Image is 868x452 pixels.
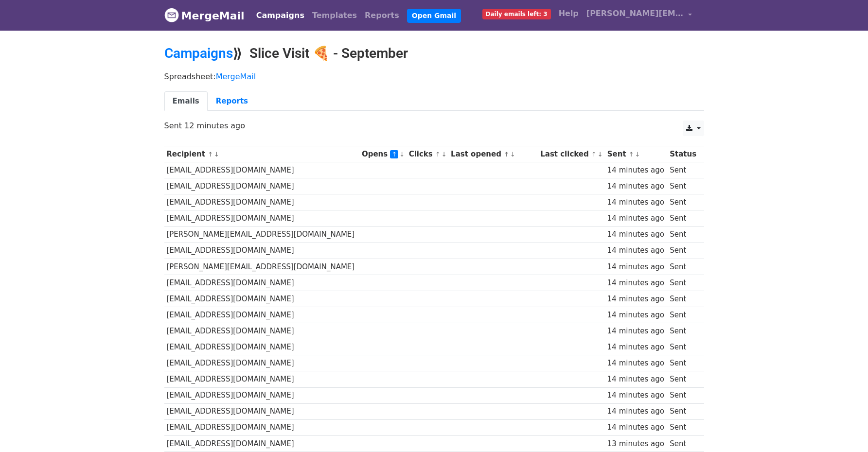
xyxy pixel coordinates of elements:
a: [PERSON_NAME][EMAIL_ADDRESS][DOMAIN_NAME] [583,4,696,27]
td: [EMAIL_ADDRESS][DOMAIN_NAME] [164,210,360,226]
a: ↑ [435,151,441,158]
td: [EMAIL_ADDRESS][DOMAIN_NAME] [164,275,360,291]
td: Sent [667,419,699,435]
a: ↓ [399,151,405,158]
a: Campaigns [164,45,233,61]
td: Sent [667,194,699,210]
th: Sent [605,146,667,162]
a: MergeMail [216,72,256,81]
a: Help [555,4,583,23]
td: Sent [667,307,699,323]
td: Sent [667,339,699,355]
td: Sent [667,435,699,452]
h2: ⟫ Slice Visit 🍕 - September [164,45,704,62]
a: Open Gmail [407,9,461,23]
div: 14 minutes ago [607,310,665,321]
div: 14 minutes ago [607,181,665,192]
td: Sent [667,259,699,275]
td: [EMAIL_ADDRESS][DOMAIN_NAME] [164,243,360,259]
p: Sent 12 minutes ago [164,121,704,131]
a: ↑ [390,150,398,158]
a: Daily emails left: 3 [478,4,555,23]
td: Sent [667,162,699,178]
td: [EMAIL_ADDRESS][DOMAIN_NAME] [164,323,360,339]
th: Last opened [448,146,538,162]
a: ↓ [598,151,603,158]
th: Recipient [164,146,360,162]
td: Sent [667,403,699,419]
td: [EMAIL_ADDRESS][DOMAIN_NAME] [164,339,360,355]
td: [PERSON_NAME][EMAIL_ADDRESS][DOMAIN_NAME] [164,226,360,243]
a: ↓ [635,151,640,158]
th: Clicks [407,146,448,162]
div: 14 minutes ago [607,245,665,256]
td: Sent [667,243,699,259]
div: 14 minutes ago [607,406,665,417]
a: ↓ [214,151,219,158]
td: [EMAIL_ADDRESS][DOMAIN_NAME] [164,371,360,387]
div: 14 minutes ago [607,261,665,273]
td: [EMAIL_ADDRESS][DOMAIN_NAME] [164,435,360,452]
a: Templates [308,6,361,25]
td: Sent [667,323,699,339]
td: [EMAIL_ADDRESS][DOMAIN_NAME] [164,194,360,210]
td: [EMAIL_ADDRESS][DOMAIN_NAME] [164,387,360,403]
th: Opens [359,146,407,162]
td: Sent [667,226,699,243]
div: 14 minutes ago [607,165,665,176]
div: 14 minutes ago [607,422,665,433]
div: 14 minutes ago [607,294,665,305]
td: [PERSON_NAME][EMAIL_ADDRESS][DOMAIN_NAME] [164,259,360,275]
td: Sent [667,210,699,226]
div: 13 minutes ago [607,438,665,450]
th: Last clicked [538,146,605,162]
td: Sent [667,178,699,194]
div: 14 minutes ago [607,278,665,289]
td: Sent [667,371,699,387]
td: [EMAIL_ADDRESS][DOMAIN_NAME] [164,403,360,419]
td: [EMAIL_ADDRESS][DOMAIN_NAME] [164,355,360,371]
a: ↓ [510,151,515,158]
a: ↑ [591,151,597,158]
td: [EMAIL_ADDRESS][DOMAIN_NAME] [164,419,360,435]
div: 14 minutes ago [607,213,665,224]
div: 14 minutes ago [607,326,665,337]
div: 14 minutes ago [607,390,665,401]
span: Daily emails left: 3 [482,9,551,19]
a: Campaigns [252,6,308,25]
div: 14 minutes ago [607,374,665,385]
a: ↓ [442,151,447,158]
td: [EMAIL_ADDRESS][DOMAIN_NAME] [164,178,360,194]
a: ↑ [208,151,213,158]
a: Emails [164,91,208,111]
td: [EMAIL_ADDRESS][DOMAIN_NAME] [164,307,360,323]
td: Sent [667,387,699,403]
td: Sent [667,275,699,291]
p: Spreadsheet: [164,71,704,82]
span: [PERSON_NAME][EMAIL_ADDRESS][DOMAIN_NAME] [586,8,684,19]
td: [EMAIL_ADDRESS][DOMAIN_NAME] [164,291,360,307]
div: 14 minutes ago [607,229,665,240]
a: ↑ [504,151,509,158]
a: Reports [361,6,403,25]
a: MergeMail [164,5,245,26]
a: Reports [208,91,256,111]
td: Sent [667,291,699,307]
div: 14 minutes ago [607,342,665,353]
th: Status [667,146,699,162]
img: MergeMail logo [164,8,179,22]
div: 14 minutes ago [607,358,665,369]
td: Sent [667,355,699,371]
div: 14 minutes ago [607,197,665,208]
a: ↑ [629,151,634,158]
td: [EMAIL_ADDRESS][DOMAIN_NAME] [164,162,360,178]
